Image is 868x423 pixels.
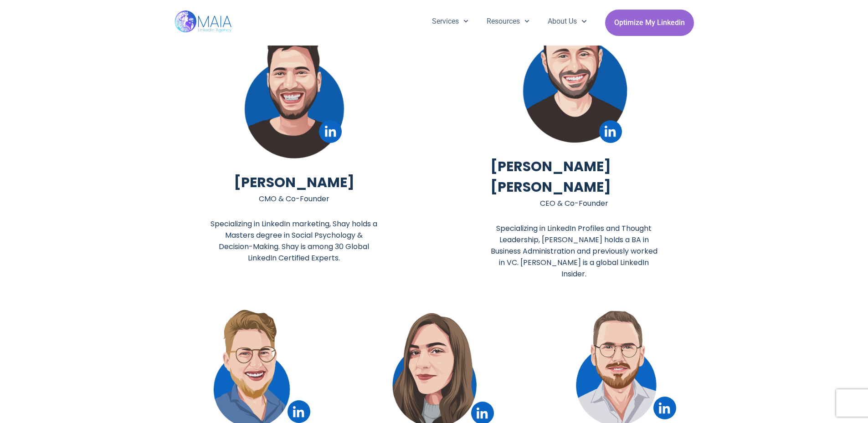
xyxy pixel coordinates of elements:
[614,14,685,31] span: Optimize My Linkedin
[423,10,596,33] nav: Menu
[540,193,608,214] h2: CEO & Co-Founder
[605,10,694,36] a: Optimize My Linkedin
[234,172,354,193] h2: [PERSON_NAME]
[423,10,478,33] a: Services
[490,156,658,198] h2: [PERSON_NAME] [PERSON_NAME]
[539,10,596,33] a: About Us
[259,189,329,209] h2: CMO & Co-Founder
[210,218,378,264] h2: Specializing in LinkedIn marketing, Shay holds a Masters degree in Social Psychology & Decision-M...
[490,223,658,280] h2: Specializing in LinkedIn Profiles and Thought Leadership, [PERSON_NAME] holds a BA in Business Ad...
[478,10,539,33] a: Resources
